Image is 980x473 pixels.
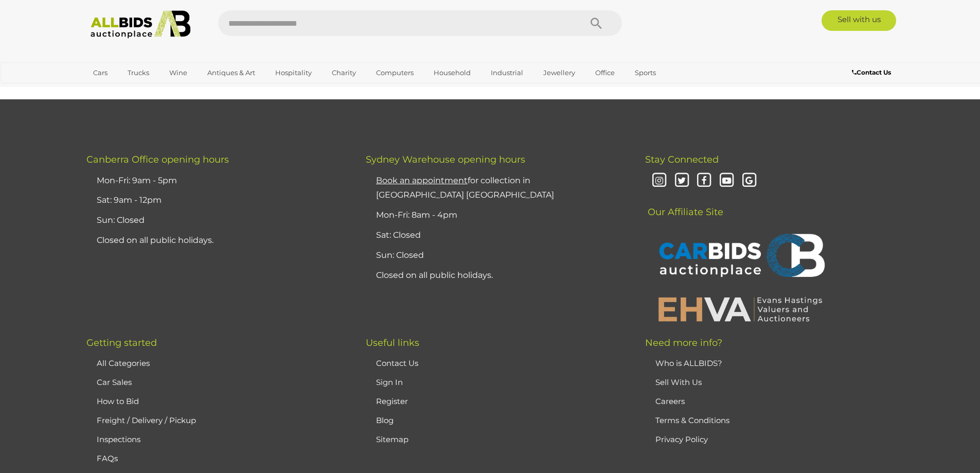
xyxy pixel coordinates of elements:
a: Contact Us [376,358,418,368]
a: Inspections [97,434,140,444]
span: Our Affiliate Site [645,191,723,218]
b: Contact Us [852,68,891,76]
a: Household [427,64,477,81]
a: Freight / Delivery / Pickup [97,415,196,425]
a: Hospitality [269,64,318,81]
a: Cars [86,64,114,81]
a: Jewellery [537,64,582,81]
a: Book an appointmentfor collection in [GEOGRAPHIC_DATA] [GEOGRAPHIC_DATA] [376,176,554,200]
a: Who is ALLBIDS? [655,358,722,368]
a: [GEOGRAPHIC_DATA] [86,81,173,98]
a: How to Bid [97,396,139,406]
a: Antiques & Art [201,64,262,81]
span: Need more info? [645,337,722,348]
a: Register [376,396,408,406]
li: Mon-Fri: 8am - 4pm [373,205,619,225]
li: Mon-Fri: 9am - 5pm [94,171,340,191]
a: Car Sales [97,377,132,387]
a: Charity [325,64,363,81]
li: Sat: 9am - 12pm [94,190,340,211]
a: Sell with us [822,10,896,31]
i: Instagram [650,172,668,190]
li: Sat: Closed [373,225,619,246]
i: Twitter [673,172,691,190]
a: Industrial [484,64,530,81]
span: Useful links [366,337,419,348]
a: FAQs [97,453,118,463]
i: Facebook [695,172,713,190]
u: Book an appointment [376,176,468,185]
a: Sell With Us [655,377,702,387]
img: EHVA | Evans Hastings Valuers and Auctioneers [653,295,828,322]
span: Stay Connected [645,154,719,165]
img: Allbids.com.au [85,10,197,39]
img: CARBIDS Auctionplace [653,223,828,291]
a: Blog [376,415,394,425]
i: Google [740,172,758,190]
a: Sitemap [376,434,408,444]
span: Canberra Office opening hours [86,154,229,165]
li: Sun: Closed [373,246,619,266]
li: Sun: Closed [94,211,340,231]
a: Contact Us [852,67,894,78]
a: All Categories [97,358,150,368]
span: Sydney Warehouse opening hours [366,154,525,165]
li: Closed on all public holidays. [94,231,340,251]
i: Youtube [718,172,736,190]
a: Office [589,64,621,81]
a: Privacy Policy [655,434,708,444]
a: Computers [369,64,420,81]
a: Terms & Conditions [655,415,729,425]
button: Search [571,10,622,36]
a: Careers [655,396,685,406]
a: Wine [163,64,194,81]
a: Sign In [376,377,403,387]
span: Getting started [86,337,157,348]
li: Closed on all public holidays. [373,266,619,286]
a: Trucks [121,64,156,81]
a: Sports [628,64,663,81]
